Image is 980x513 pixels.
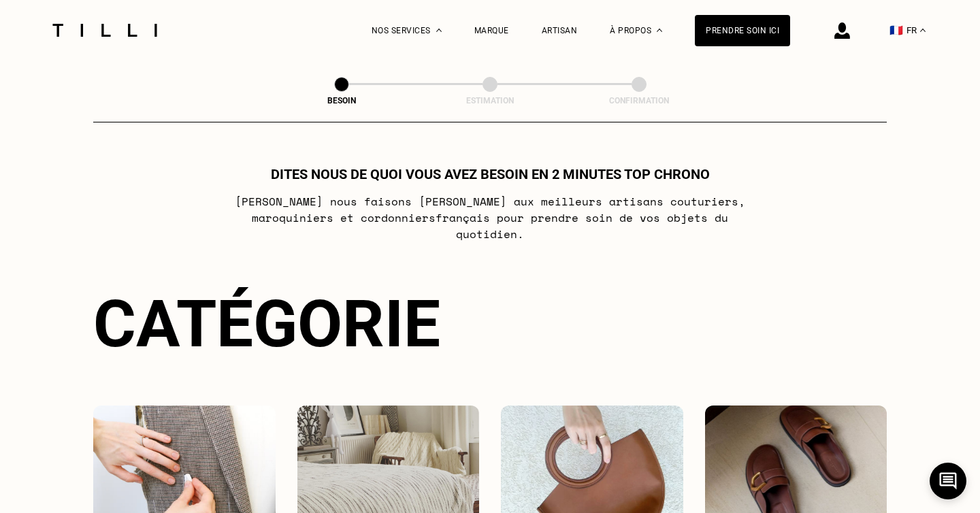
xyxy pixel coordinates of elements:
img: icône connexion [834,22,850,39]
img: Menu déroulant [436,29,442,32]
div: Catégorie [93,286,887,362]
div: Besoin [274,96,410,105]
h1: Dites nous de quoi vous avez besoin en 2 minutes top chrono [271,166,710,182]
p: [PERSON_NAME] nous faisons [PERSON_NAME] aux meilleurs artisans couturiers , maroquiniers et cord... [220,193,760,242]
img: menu déroulant [920,29,926,32]
div: Confirmation [571,96,707,105]
img: Menu déroulant à propos [657,29,662,32]
a: Artisan [542,26,578,35]
div: Estimation [422,96,558,105]
a: Prendre soin ici [695,15,790,46]
a: Marque [474,26,509,35]
span: 🇫🇷 [889,24,903,37]
img: Logo du service de couturière Tilli [48,24,162,37]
